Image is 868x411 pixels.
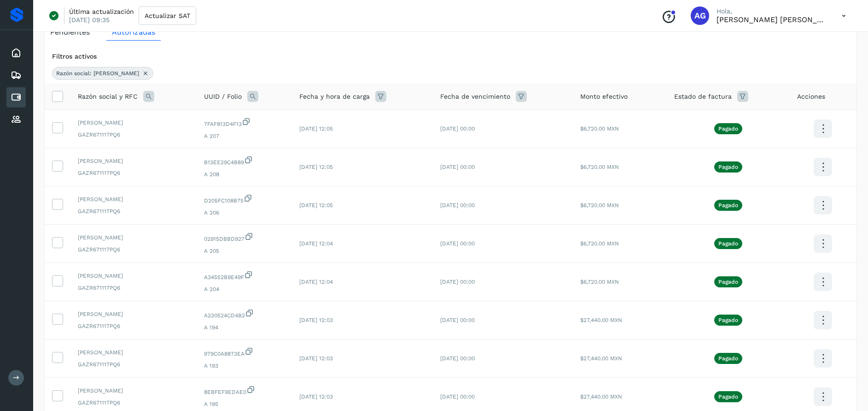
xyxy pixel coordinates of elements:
span: A 204 [204,285,285,293]
p: Pagado [718,279,738,285]
span: [DATE] 12:03 [299,317,333,323]
p: Pagado [718,355,738,362]
span: $6,720.00 MXN [580,279,619,285]
span: $27,440.00 MXN [580,317,622,323]
span: A 207 [204,132,285,140]
span: [PERSON_NAME] [78,310,189,318]
span: [DATE] 00:00 [440,240,475,247]
span: Autorizadas [112,28,155,36]
span: [DATE] 00:00 [440,393,475,400]
span: [DATE] 12:03 [299,355,333,362]
span: GAZR671117PQ6 [78,322,189,330]
span: $6,720.00 MXN [580,240,619,247]
span: [DATE] 00:00 [440,355,475,362]
p: Pagado [718,240,738,247]
span: [DATE] 00:00 [440,202,475,208]
span: [DATE] 12:04 [299,279,333,285]
p: Pagado [718,164,738,170]
span: [PERSON_NAME] [78,195,189,203]
span: A 194 [204,323,285,332]
span: A 208 [204,170,285,179]
span: A 206 [204,208,285,217]
span: B13EE29C4B89 [204,155,285,167]
span: [DATE] 00:00 [440,125,475,132]
p: Pagado [718,125,738,132]
span: Acciones [797,92,825,101]
span: $27,440.00 MXN [580,393,622,400]
span: 02915DBBD927 [204,232,285,243]
span: [DATE] 00:00 [440,164,475,170]
div: Cuentas por pagar [6,87,26,107]
div: Inicio [6,43,26,63]
span: [PERSON_NAME] [78,119,189,127]
span: 8EBFEF9EDAE0 [204,385,285,396]
p: Pagado [718,202,738,208]
span: Pendientes [50,28,90,36]
span: A34552B9E49F [204,270,285,281]
span: [PERSON_NAME] [78,233,189,242]
span: [DATE] 00:00 [440,317,475,323]
span: [DATE] 00:00 [440,279,475,285]
span: D205FC108B75 [204,194,285,205]
span: Razón social: [PERSON_NAME] [56,69,139,77]
div: Embarques [6,65,26,85]
div: Razón social: REYNALDO [52,67,153,80]
span: UUID / Folio [204,92,242,101]
span: GAZR671117PQ6 [78,399,189,407]
span: Monto efectivo [580,92,628,101]
span: [PERSON_NAME] [78,348,189,357]
span: [DATE] 12:05 [299,202,333,208]
p: Última actualización [69,7,134,16]
span: [DATE] 12:05 [299,125,333,132]
span: $6,720.00 MXN [580,164,619,170]
span: Actualizar SAT [145,12,190,19]
span: Estado de factura [674,92,732,101]
span: $6,720.00 MXN [580,202,619,208]
p: Hola, [717,7,827,15]
span: Razón social y RFC [78,92,138,101]
span: [DATE] 12:03 [299,393,333,400]
span: [PERSON_NAME] [78,157,189,165]
span: A 193 [204,362,285,370]
span: GAZR671117PQ6 [78,131,189,139]
span: GAZR671117PQ6 [78,360,189,369]
span: GAZR671117PQ6 [78,284,189,292]
span: [DATE] 12:05 [299,164,333,170]
span: $27,440.00 MXN [580,355,622,362]
span: GAZR671117PQ6 [78,207,189,215]
span: [PERSON_NAME] [78,387,189,395]
span: A 205 [204,247,285,255]
div: Proveedores [6,109,26,130]
span: A 195 [204,400,285,408]
span: $6,720.00 MXN [580,125,619,132]
div: Filtros activos [52,52,849,61]
button: Actualizar SAT [139,6,196,25]
span: 7FAF813D4F13 [204,117,285,128]
span: GAZR671117PQ6 [78,245,189,254]
span: A230524CD4B2 [204,309,285,320]
p: Pagado [718,393,738,400]
span: 979C0A8873EA [204,347,285,358]
p: Abigail Gonzalez Leon [717,15,827,24]
span: Fecha y hora de carga [299,92,370,101]
p: Pagado [718,317,738,323]
span: Fecha de vencimiento [440,92,510,101]
span: [PERSON_NAME] [78,272,189,280]
span: GAZR671117PQ6 [78,169,189,177]
span: [DATE] 12:04 [299,240,333,247]
p: [DATE] 09:35 [69,16,110,24]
